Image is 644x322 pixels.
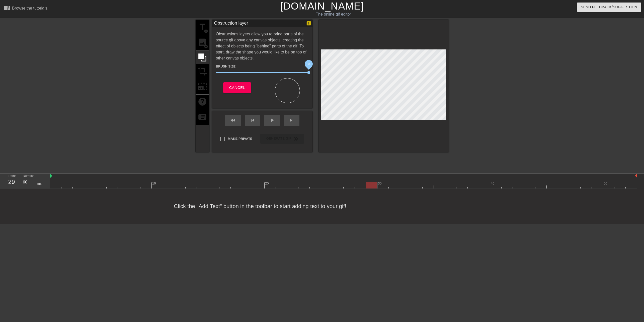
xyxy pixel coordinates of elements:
div: 20 [265,181,270,186]
span: play_arrow [269,117,275,123]
button: Send Feedback/Suggestion [577,3,641,12]
label: Duration [23,175,34,178]
div: ms [37,181,42,186]
a: [DOMAIN_NAME] [280,1,364,12]
div: Frame [4,174,19,188]
div: Browse the tutorials! [12,6,48,10]
span: Make Private [228,136,253,141]
span: Send Feedback/Suggestion [581,4,637,10]
a: Browse the tutorials! [4,5,48,13]
div: 29 [8,177,15,186]
span: fast_rewind [230,117,236,123]
div: 30 [378,181,382,186]
label: Brush Size [216,64,236,69]
span: skip_previous [250,117,256,123]
div: The online gif editor [217,11,450,17]
div: 40 [491,181,495,186]
span: 100 [306,62,311,66]
div: Obstructions layers allow you to bring parts of the source gif above any canvas objects, creating... [216,31,309,103]
div: 10 [152,181,157,186]
button: Cancel [223,82,251,93]
div: 50 [604,181,608,186]
span: skip_next [289,117,295,123]
img: bound-end.png [635,174,637,178]
span: Cancel [229,84,245,91]
div: Obstruction layer [214,20,248,27]
span: menu_book [4,5,10,11]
